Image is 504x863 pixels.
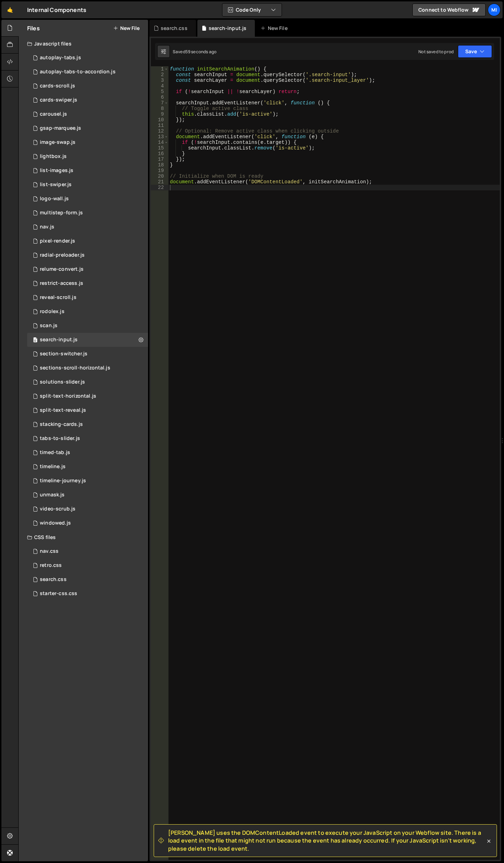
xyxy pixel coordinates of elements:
[40,308,64,315] div: rodolex.js
[168,829,485,852] span: [PERSON_NAME] uses the DOMContentLoaded event to execute your JavaScript on your Webflow site. Th...
[27,93,148,107] div: 15229/43817.js
[151,145,168,151] div: 15
[27,502,148,516] div: 15229/46381.js
[40,125,81,131] div: gsap-marquee.js
[151,128,168,134] div: 12
[113,25,140,31] button: New File
[27,6,86,14] div: Internal Components
[40,520,71,526] div: windowed.js
[40,323,57,329] div: scan.js
[27,276,148,290] div: 15229/44949.js
[27,361,148,375] div: 15229/40083.js
[27,446,148,460] div: 15229/41835.js
[40,562,62,569] div: retro.css
[222,4,282,16] button: Code Only
[27,24,40,32] h2: Files
[40,365,110,371] div: sections-scroll-horizontal.js
[40,478,86,484] div: timeline-journey.js
[27,65,148,79] div: 15229/44635.js
[151,151,168,157] div: 16
[40,238,75,244] div: pixel-render.js
[458,45,492,58] button: Save
[40,464,66,470] div: timeline.js
[151,94,168,100] div: 6
[27,516,148,530] div: 15229/46548.js
[40,492,64,498] div: unmask.js
[27,403,148,417] div: 15229/40118.js
[40,294,76,301] div: reveal-scroll.js
[40,167,73,174] div: list-images.js
[418,49,454,55] div: Not saved to prod
[40,69,116,75] div: autoplay-tabs-to-accordion.js
[27,206,148,220] div: 15229/42065.js
[27,135,148,149] div: 15229/45755.js
[40,590,77,597] div: starter-css.css
[27,121,148,135] div: 15229/44929.js
[40,139,75,146] div: image-swap.js
[40,379,85,385] div: solutions-slider.js
[40,266,84,273] div: relume-convert.js
[27,248,148,262] div: 15229/45355.js
[40,111,67,117] div: carousel.js
[151,72,168,78] div: 2
[40,407,86,414] div: split-text-reveal.js
[151,179,168,185] div: 21
[151,111,168,117] div: 9
[151,173,168,179] div: 20
[260,25,290,32] div: New File
[27,432,148,446] div: 15229/43765.js
[40,55,81,61] div: autoplay-tabs.js
[27,587,148,601] div: 15229/46093.css
[185,49,216,55] div: 59 seconds ago
[488,4,500,16] a: Mi
[19,530,148,544] div: CSS files
[151,123,168,128] div: 11
[27,79,148,93] div: 15229/43871.js
[151,78,168,83] div: 3
[151,100,168,106] div: 7
[27,305,148,319] div: 15229/46478.js
[151,134,168,140] div: 13
[40,393,96,399] div: split-text-horizontal.js
[27,347,148,361] div: 15229/42835.js
[151,168,168,173] div: 19
[19,37,148,51] div: Javascript files
[40,280,83,287] div: restrict-access.js
[40,337,78,343] div: search-input.js
[151,66,168,72] div: 1
[151,162,168,168] div: 18
[40,83,75,89] div: cards-scroll.js
[161,25,188,32] div: search.css
[209,25,246,32] div: search-input.js
[40,435,80,442] div: tabs-to-slider.js
[27,558,148,573] div: 15229/46530.css
[40,351,87,357] div: section-switcher.js
[40,576,67,583] div: search.css
[27,319,148,333] div: 15229/44591.js
[40,506,75,512] div: video-scrub.js
[40,421,83,428] div: stacking-cards.js
[40,210,83,216] div: multistep-form.js
[27,573,148,587] div: 15229/46655.css
[27,375,148,389] div: 15229/39976.js
[151,140,168,145] div: 14
[27,220,148,234] div: 15229/42882.js
[27,460,148,474] div: 15229/44590.js
[151,117,168,123] div: 10
[27,149,148,164] div: 15229/44861.js
[27,234,148,248] div: 15229/45385.js
[173,49,216,55] div: Saved
[40,97,77,103] div: cards-swiper.js
[151,89,168,94] div: 5
[40,182,72,188] div: list-swiper.js
[151,83,168,89] div: 4
[27,262,148,276] div: 15229/46034.js
[27,333,148,347] div: 15229/46654.js
[412,4,486,16] a: Connect to Webflow
[27,51,148,65] div: 15229/43816.js
[40,548,59,555] div: nav.css
[27,474,148,488] div: 15229/46528.js
[40,252,85,258] div: radial-preloader.js
[40,449,70,456] div: timed-tab.js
